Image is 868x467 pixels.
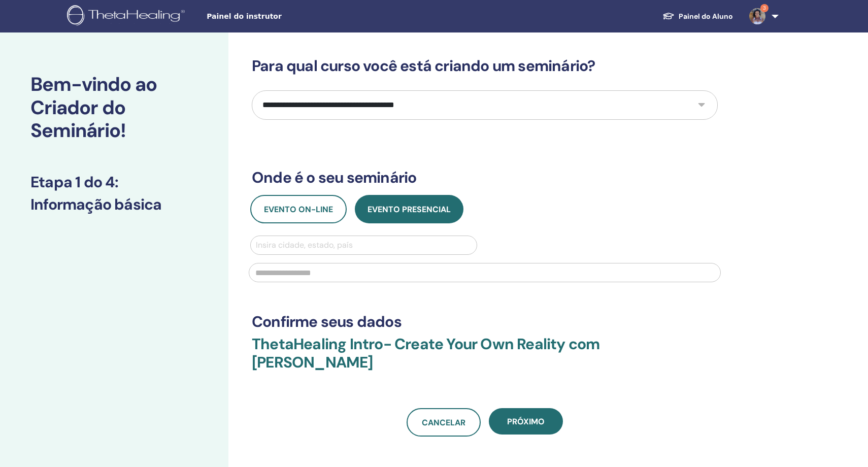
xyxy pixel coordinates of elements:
img: default.jpg [749,8,765,24]
button: Próximo [489,408,563,435]
span: 3 [760,4,769,12]
a: Cancelar [407,408,481,437]
span: Evento presencial [368,204,451,215]
h3: Para qual curso você está criando um seminário? [252,57,718,75]
h3: ThetaHealing Intro- Create Your Own Reality com [PERSON_NAME] [252,335,718,384]
a: Painel do Aluno [654,7,741,26]
span: Próximo [507,416,545,427]
h3: Onde é o seu seminário [252,169,718,187]
span: Cancelar [422,417,465,428]
h3: Confirme seus dados [252,313,718,331]
h3: Informação básica [30,195,198,214]
h2: Bem-vindo ao Criador do Seminário! [30,73,198,143]
button: Evento presencial [355,195,463,223]
img: logo.png [67,5,188,28]
span: Painel do instrutor [207,11,359,22]
img: graduation-cap-white.svg [662,12,675,20]
span: Evento on-line [264,204,333,215]
button: Evento on-line [250,195,347,223]
h3: Etapa 1 do 4 : [30,173,198,191]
